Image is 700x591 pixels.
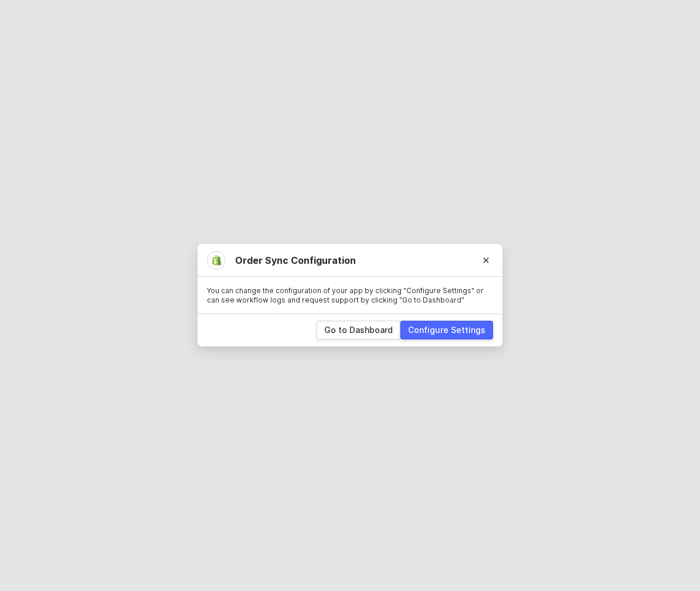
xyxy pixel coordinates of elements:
[207,251,493,270] div: Order Sync Configuration
[324,325,393,337] div: Go to Dashboard
[317,321,400,340] button: Go to Dashboard
[400,321,493,340] button: Configure Settings
[408,325,485,337] div: Configure Settings
[207,286,493,304] p: You can change the configuration of your app by clicking "Configure Settings" or can see workflow...
[211,255,222,266] img: integration-icon
[470,244,502,277] button: Close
